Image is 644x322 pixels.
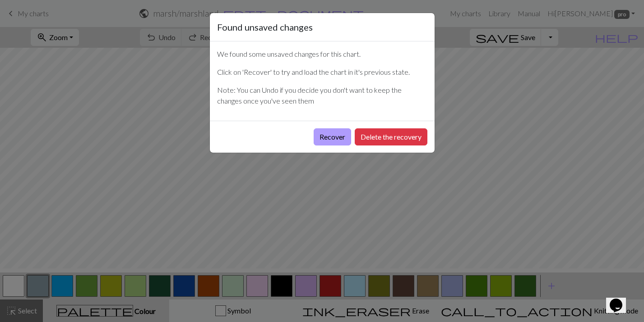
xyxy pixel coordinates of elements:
[217,85,427,106] p: Note: You can Undo if you decide you don't want to keep the changes once you've seen them
[217,49,427,59] p: We found some unsaved changes for this chart.
[217,67,427,77] p: Click on 'Recover' to try and load the chart in it's previous state.
[606,286,635,313] iframe: chat widget
[355,128,427,145] button: Delete the recovery
[314,128,351,145] button: Recover
[217,20,313,34] h5: Found unsaved changes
